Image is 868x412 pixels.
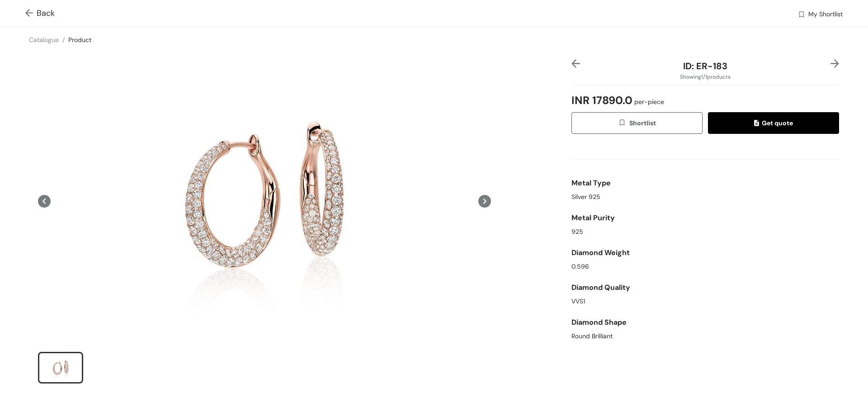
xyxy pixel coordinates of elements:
img: Go back [25,9,37,19]
img: quote [754,120,762,128]
span: Back [25,7,55,19]
button: wishlistShortlist [571,112,703,134]
div: 0.596 [571,262,839,271]
a: Catalogue [29,36,59,44]
div: Metal Purity [571,209,839,227]
div: VVS1 [571,297,839,306]
span: per-piece [632,98,664,106]
img: wishlist [618,118,629,128]
span: Shortlist [618,118,656,128]
a: Product [68,36,91,44]
div: Round Brilliant [571,331,839,341]
span: My Shortlist [808,9,843,20]
div: 925 [571,227,839,237]
span: Get quote [754,118,793,128]
div: Metal Type [571,174,839,192]
img: right [830,59,839,68]
span: ID: ER-183 [683,60,727,72]
div: Diamond Weight [571,244,839,262]
li: slide item 1 [38,352,83,384]
div: Diamond Quality [571,279,839,297]
div: Diamond Shape [571,313,839,331]
div: Silver 925 [571,192,839,202]
img: left [571,59,580,68]
span: / [62,36,65,44]
button: quoteGet quote [708,112,839,134]
span: Showing 1 / 1 products [680,73,731,81]
span: INR 17890.0 [571,89,664,112]
img: wishlist [797,10,806,20]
